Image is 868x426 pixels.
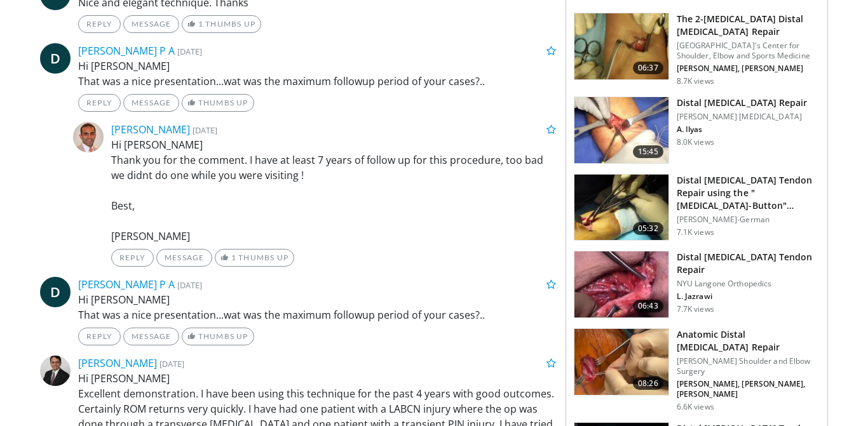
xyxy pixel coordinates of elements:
h3: Distal [MEDICAL_DATA] Tendon Repair [677,251,820,276]
small: [DATE] [177,279,202,291]
p: Hi [PERSON_NAME] That was a nice presentation...wat was the maximum followup period of your cases?.. [78,292,556,323]
p: 8.7K views [677,76,714,86]
p: A. Ilyas [677,124,808,135]
small: [DATE] [177,46,202,57]
p: 7.1K views [677,227,714,237]
h3: The 2-[MEDICAL_DATA] Distal [MEDICAL_DATA] Repair [677,13,820,38]
p: 8.0K views [677,137,714,147]
span: 05:32 [633,222,663,235]
img: 288b5a3a-0bb2-49d6-b52e-4f2b0a9ab2af.150x105_q85_crop-smart_upscale.jpg [574,329,668,395]
span: 1 [198,19,203,29]
a: [PERSON_NAME] P A [78,44,175,58]
h3: Anatomic Distal [MEDICAL_DATA] Repair [677,328,820,354]
p: [PERSON_NAME], [PERSON_NAME] [677,63,820,74]
img: Avatar [40,356,71,386]
a: D [40,43,71,74]
a: 1 Thumbs Up [215,249,294,267]
span: 06:37 [633,62,663,74]
p: [GEOGRAPHIC_DATA]'s Center for Shoulder, Elbow and Sports Medicine [677,41,820,61]
p: [PERSON_NAME] [MEDICAL_DATA] [677,112,808,122]
a: [PERSON_NAME] [78,356,157,370]
img: 6c2530bf-4b52-46d0-a5db-f32ab123d4bc.150x105_q85_crop-smart_upscale.jpg [574,175,668,241]
a: Reply [78,15,121,33]
a: [PERSON_NAME] [111,123,190,136]
small: [DATE] [159,358,184,369]
a: Thumbs Up [182,328,254,345]
a: 1 Thumbs Up [182,15,261,33]
p: [PERSON_NAME], [PERSON_NAME], [PERSON_NAME] [677,379,820,399]
img: 2efd6854-1319-45c9-bcaf-ad390d6e1f5d.150x105_q85_crop-smart_upscale.jpg [574,97,668,163]
span: 06:43 [633,300,663,312]
small: [DATE] [193,124,217,136]
img: aecb61db-e334-4a15-bf7f-0ed6f7677798.150x105_q85_crop-smart_upscale.jpg [574,251,668,317]
p: L. Jazrawi [677,291,820,302]
img: Avatar [73,122,104,152]
a: Message [156,249,212,267]
span: 08:26 [633,377,663,390]
a: Message [123,15,179,33]
p: NYU Langone Orthopedics [677,279,820,289]
a: Thumbs Up [182,94,254,112]
a: D [40,277,71,307]
p: 6.6K views [677,402,714,412]
p: Hi [PERSON_NAME] That was a nice presentation...wat was the maximum followup period of your cases?.. [78,58,556,89]
p: [PERSON_NAME] Shoulder and Elbow Surgery [677,356,820,376]
a: Reply [78,328,121,345]
a: Message [123,94,179,112]
span: 15:45 [633,145,663,158]
a: 08:26 Anatomic Distal [MEDICAL_DATA] Repair [PERSON_NAME] Shoulder and Elbow Surgery [PERSON_NAME... [574,328,820,412]
p: [PERSON_NAME]-German [677,215,820,225]
a: 06:43 Distal [MEDICAL_DATA] Tendon Repair NYU Langone Orthopedics L. Jazrawi 7.7K views [574,251,820,318]
h3: Distal [MEDICAL_DATA] Repair [677,97,808,109]
a: 06:37 The 2-[MEDICAL_DATA] Distal [MEDICAL_DATA] Repair [GEOGRAPHIC_DATA]'s Center for Shoulder, ... [574,13,820,86]
a: 15:45 Distal [MEDICAL_DATA] Repair [PERSON_NAME] [MEDICAL_DATA] A. Ilyas 8.0K views [574,97,820,164]
p: Hi [PERSON_NAME] Thank you for the comment. I have at least 7 years of follow up for this procedu... [111,137,556,244]
a: Reply [111,249,154,267]
h3: Distal [MEDICAL_DATA] Tendon Repair using the "[MEDICAL_DATA]-Button" Technique [677,174,820,212]
span: 1 [231,253,236,262]
a: [PERSON_NAME] P A [78,277,175,291]
a: Reply [78,94,121,112]
a: Message [123,328,179,345]
a: 05:32 Distal [MEDICAL_DATA] Tendon Repair using the "[MEDICAL_DATA]-Button" Technique [PERSON_NAM... [574,174,820,241]
img: 1ea8507e-6722-4bdb-98ad-ae00fc264f29.150x105_q85_crop-smart_upscale.jpg [574,13,668,79]
p: 7.7K views [677,304,714,314]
